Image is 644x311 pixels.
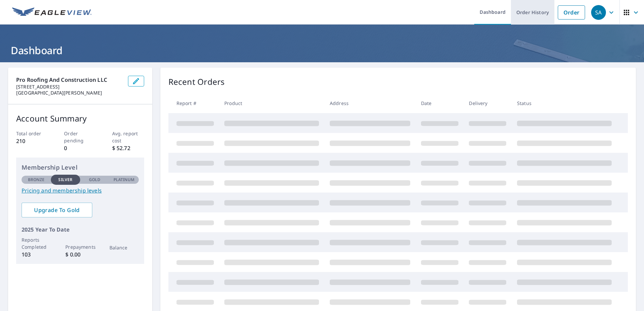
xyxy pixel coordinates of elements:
a: Pricing and membership levels [22,186,139,195]
p: Membership Level [22,163,139,172]
p: 0 [64,144,96,152]
p: Order pending [64,130,96,144]
p: Recent Orders [168,76,225,88]
a: Order [558,5,585,20]
span: Upgrade To Gold [27,206,87,214]
h1: Dashboard [8,43,636,57]
p: Reports Completed [22,236,51,250]
p: Balance [109,244,139,251]
div: SA [591,5,606,20]
th: Date [416,93,464,113]
p: Platinum [114,177,135,183]
p: [STREET_ADDRESS] [16,84,123,90]
p: Gold [89,177,100,183]
p: 210 [16,137,48,145]
th: Status [512,93,617,113]
p: 103 [22,250,51,258]
p: Avg. report cost [112,130,144,144]
img: EV Logo [12,7,92,18]
a: Upgrade To Gold [22,203,92,217]
p: Account Summary [16,112,144,125]
th: Product [219,93,324,113]
th: Address [324,93,416,113]
p: Silver [58,177,72,183]
p: 2025 Year To Date [22,226,139,234]
p: Pro Roofing and Construction LLC [16,76,123,84]
th: Delivery [463,93,512,113]
p: $ 52.72 [112,144,144,152]
p: Total order [16,130,48,137]
p: $ 0.00 [65,250,95,258]
p: Bronze [28,177,45,183]
p: Prepayments [65,243,95,250]
th: Report # [168,93,219,113]
p: [GEOGRAPHIC_DATA][PERSON_NAME] [16,90,123,96]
